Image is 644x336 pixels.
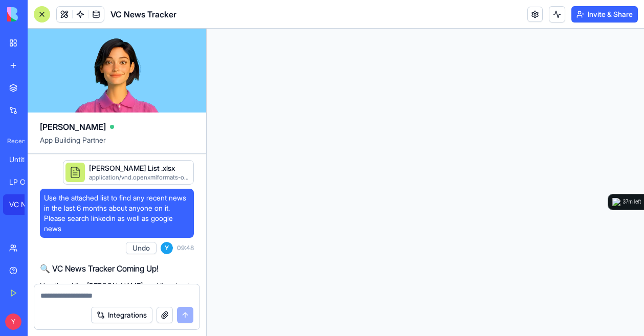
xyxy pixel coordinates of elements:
[44,193,190,234] span: Use the attached list to find any recent news in the last 6 months about anyone on it. Please sea...
[89,173,189,182] div: application/vnd.openxmlformats-officedocument.spreadsheetml.sheet
[3,194,44,215] a: VC News Tracker
[126,242,157,254] button: Undo
[161,242,173,254] span: Y
[623,198,641,206] div: 37m left
[9,177,38,187] div: LP Outreach Command Center
[9,154,38,165] div: Untitled App
[40,135,194,153] span: App Building Partner
[3,137,25,145] span: Recent
[40,121,106,133] span: [PERSON_NAME]
[7,7,71,21] img: logo
[3,149,44,170] a: Untitled App
[571,6,638,23] button: Invite & Share
[40,262,194,275] h2: 🔍 VC News Tracker Coming Up!
[110,8,176,20] span: VC News Tracker
[5,313,21,330] span: Y
[177,244,194,252] span: 09:48
[89,163,189,173] div: [PERSON_NAME] List .xlsx
[9,199,38,210] div: VC News Tracker
[91,307,152,323] button: Integrations
[3,172,44,192] a: LP Outreach Command Center
[612,198,620,206] img: logo
[40,281,194,311] p: Hey there! I'm [PERSON_NAME], and I'm about to build you an awesome app that tracks recent news a...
